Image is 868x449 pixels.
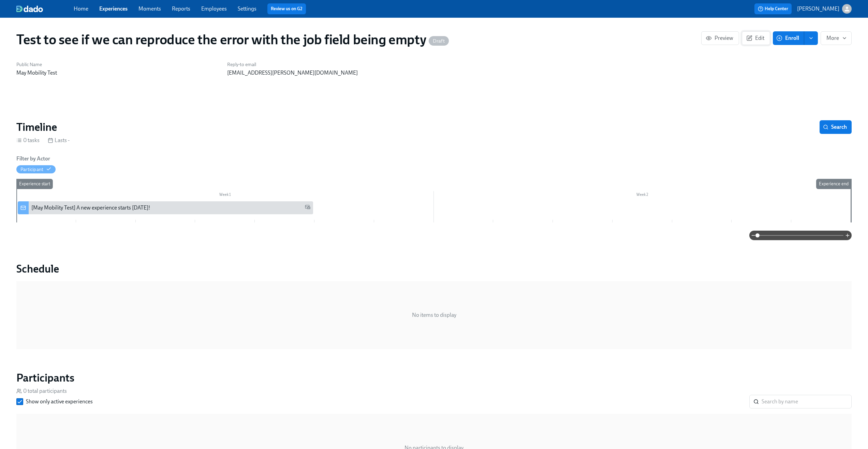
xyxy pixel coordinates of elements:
div: Week 2 [434,191,851,200]
input: Search by name [762,395,852,408]
span: Help Center [758,5,788,12]
a: Moments [138,5,161,12]
button: Enroll [773,31,804,45]
button: Review us on G2 [267,3,306,14]
h6: Public Name [16,61,219,68]
span: Draft [429,38,449,44]
h1: Test to see if we can reproduce the error with the job field being empty [16,31,449,48]
a: Employees [201,5,227,12]
a: Review us on G2 [271,5,303,12]
span: More [826,35,846,42]
h6: Filter by Actor [16,155,50,162]
span: Edit [748,35,764,42]
a: dado [16,5,74,12]
p: [PERSON_NAME] [797,5,839,13]
div: Hide Participant [20,166,43,173]
span: Work Email [305,204,310,212]
a: Home [74,5,88,12]
p: [EMAIL_ADDRESS][PERSON_NAME][DOMAIN_NAME] [227,69,430,77]
button: More [821,31,852,45]
span: Show only active experiences [26,398,93,405]
button: Edit [742,31,770,45]
button: Help Center [754,3,792,14]
a: Settings [238,5,256,12]
div: Lasts - [48,137,70,144]
button: Preview [701,31,739,45]
h2: Timeline [16,120,57,134]
button: Participant [16,165,56,173]
div: [May Mobility Test] A new experience starts [DATE]! [31,204,150,212]
div: [May Mobility Test] A new experience starts [DATE]! [18,201,313,214]
div: 0 tasks [16,137,40,144]
div: No items to display [16,281,852,349]
h2: Participants [16,371,852,385]
div: Experience end [816,179,851,189]
div: Experience start [16,179,53,189]
span: Enroll [778,35,799,42]
button: [PERSON_NAME] [797,4,852,14]
h6: Reply-to email [227,61,430,68]
button: Search [820,120,852,134]
button: enroll [804,31,818,45]
span: Preview [707,35,733,42]
div: 0 total participants [16,387,67,395]
img: dado [16,5,43,12]
h2: Schedule [16,262,852,276]
span: Search [824,124,847,130]
a: Experiences [99,5,128,12]
p: May Mobility Test [16,69,219,77]
div: Week 1 [16,191,434,200]
a: Reports [172,5,190,12]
